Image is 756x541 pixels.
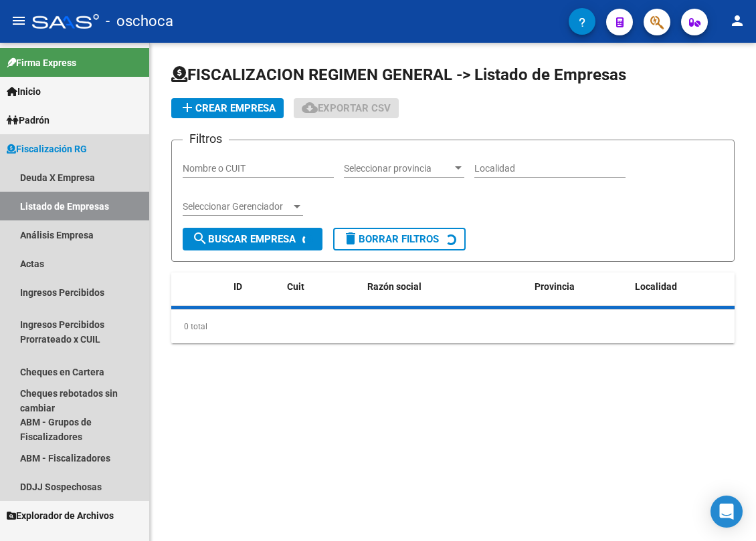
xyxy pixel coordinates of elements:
[233,281,242,292] span: ID
[529,273,630,301] datatable-header-cell: Provincia
[192,230,208,246] mat-icon: search
[183,130,229,148] h3: Filtros
[7,142,87,156] span: Fiscalización RG
[183,228,322,250] button: Buscar Empresa
[630,273,730,301] datatable-header-cell: Localidad
[192,233,296,245] span: Buscar Empresa
[362,273,529,301] datatable-header-cell: Razón social
[7,84,41,99] span: Inicio
[11,13,27,29] mat-icon: menu
[228,273,282,301] datatable-header-cell: ID
[302,100,318,116] mat-icon: cloud_download
[711,496,743,528] div: Open Intercom Messenger
[7,55,76,70] span: Firma Express
[106,7,173,36] span: - oschoca
[367,281,421,292] span: Razón social
[343,230,359,246] mat-icon: delete
[171,310,735,343] div: 0 total
[343,233,439,245] span: Borrar Filtros
[729,13,745,29] mat-icon: person
[535,281,575,292] span: Provincia
[183,201,291,212] span: Seleccionar Gerenciador
[179,102,276,114] span: Crear Empresa
[282,273,362,301] datatable-header-cell: Cuit
[294,98,399,118] button: Exportar CSV
[635,281,677,292] span: Localidad
[287,281,304,292] span: Cuit
[7,113,50,128] span: Padrón
[333,228,466,250] button: Borrar Filtros
[344,163,452,174] span: Seleccionar provincia
[171,98,284,118] button: Crear Empresa
[7,508,114,523] span: Explorador de Archivos
[302,102,391,114] span: Exportar CSV
[171,65,626,84] span: FISCALIZACION REGIMEN GENERAL -> Listado de Empresas
[179,100,195,116] mat-icon: add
